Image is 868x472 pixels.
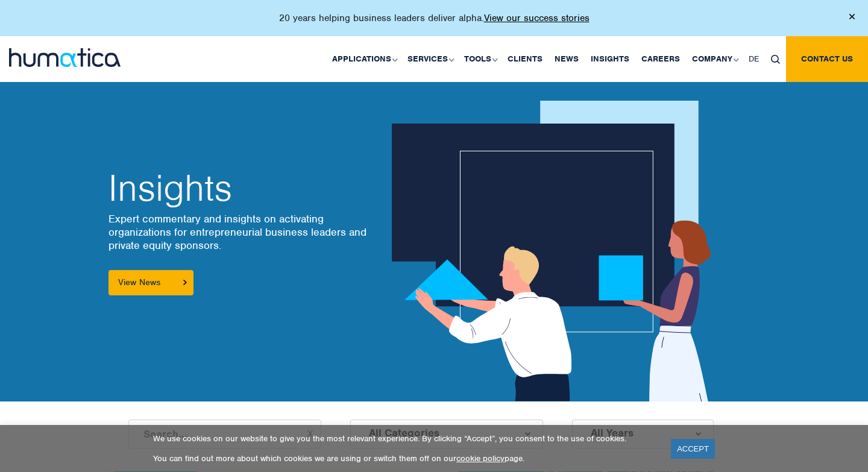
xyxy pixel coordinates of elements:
[279,12,590,24] p: 20 years helping business leaders deliver alpha.
[671,439,715,459] a: ACCEPT
[153,433,656,444] p: We use cookies on our website to give you the most relevant experience. By clicking “Accept”, you...
[128,420,321,448] input: Search...
[771,55,780,64] img: search_icon
[786,36,868,82] a: Contact us
[401,36,458,82] a: Services
[456,453,505,464] a: cookie policy
[585,36,635,82] a: Insights
[686,36,743,82] a: Company
[635,36,686,82] a: Careers
[326,36,401,82] a: Applications
[108,212,368,252] p: Expert commentary and insights on activating organizations for entrepreneurial business leaders a...
[484,12,590,24] a: View our success stories
[458,36,502,82] a: Tools
[392,101,724,401] img: about_banner1
[108,270,193,295] a: View News
[749,54,759,64] span: DE
[153,453,656,464] p: You can find out more about which cookies we are using or switch them off on our page.
[9,48,121,67] img: logo
[108,170,368,206] h2: Insights
[183,280,187,285] img: arrowicon
[549,36,585,82] a: News
[743,36,765,82] a: DE
[502,36,549,82] a: Clients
